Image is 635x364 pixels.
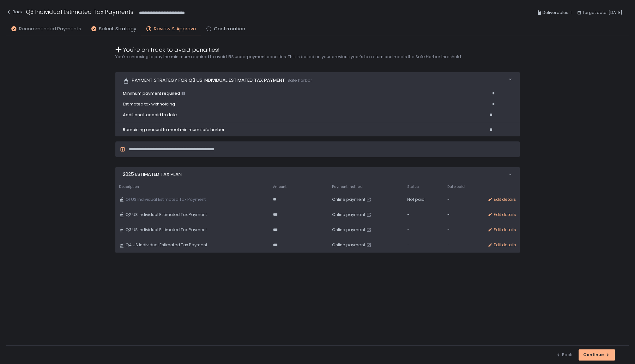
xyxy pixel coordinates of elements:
[487,242,516,248] button: Edit details
[273,184,287,189] span: Amount
[542,9,571,16] span: Deliverables: 1
[19,25,81,33] span: Recommended Payments
[123,171,182,178] span: 2025 estimated tax plan
[6,8,23,16] div: Back
[578,349,615,361] button: Continue
[99,25,136,33] span: Select Strategy
[123,101,175,107] span: Estimated tax withholding
[26,8,133,16] h1: Q3 Individual Estimated Tax Payments
[332,242,365,248] span: Online payment
[119,184,139,189] span: Description
[487,212,516,218] button: Edit details
[123,91,185,96] span: Minimum payment required
[214,25,245,33] span: Confirmation
[447,212,480,218] div: -
[132,77,285,84] span: Payment strategy for Q3 US Individual Estimated Tax Payment
[332,227,365,233] span: Online payment
[287,78,312,83] span: Safe harbor
[407,197,440,202] div: Not paid
[407,227,440,233] div: -
[154,25,196,33] span: Review & Approve
[332,184,362,189] span: Payment method
[447,242,480,248] div: -
[125,227,207,233] span: Q3 US Individual Estimated Tax Payment
[487,227,516,233] button: Edit details
[582,9,622,16] span: Target date: [DATE]
[447,184,465,189] span: Date paid
[407,242,440,248] div: -
[487,197,516,202] button: Edit details
[125,197,206,202] span: Q1 US Individual Estimated Tax Payment
[556,352,572,358] button: Back
[583,352,610,358] div: Continue
[407,212,440,218] div: -
[332,197,365,202] span: Online payment
[125,212,207,218] span: Q2 US Individual Estimated Tax Payment
[123,45,220,54] span: You're on track to avoid penalties!
[407,184,419,189] span: Status
[125,242,207,248] span: Q4 US Individual Estimated Tax Payment
[123,112,177,118] span: Additional tax paid to date
[447,227,480,233] div: -
[123,127,225,133] span: Remaining amount to meet minimum safe harbor
[447,197,480,202] div: -
[6,8,23,18] button: Back
[115,54,520,60] h2: You're choosing to pay the minimum required to avoid IRS underpayment penalties. This is based on...
[332,212,365,218] span: Online payment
